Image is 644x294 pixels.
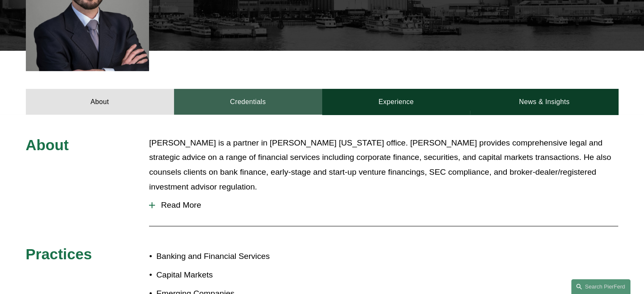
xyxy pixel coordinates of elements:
a: Search this site [571,279,630,294]
a: Credentials [174,89,322,114]
button: Read More [149,194,618,216]
p: Banking and Financial Services [156,249,322,264]
span: Read More [155,201,618,210]
a: News & Insights [470,89,618,114]
span: Practices [26,246,92,262]
a: About [26,89,174,114]
p: [PERSON_NAME] is a partner in [PERSON_NAME] [US_STATE] office. [PERSON_NAME] provides comprehensi... [149,136,618,194]
p: Capital Markets [156,268,322,283]
a: Experience [322,89,470,114]
span: About [26,137,69,153]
